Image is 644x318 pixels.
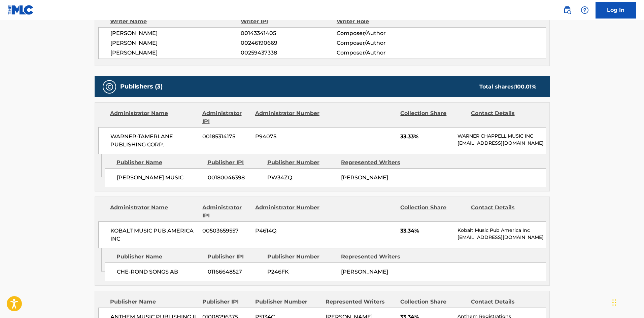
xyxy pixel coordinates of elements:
[255,204,320,220] div: Administrator Number
[116,253,202,261] div: Publisher Name
[479,83,536,91] div: Total shares:
[255,298,320,306] div: Publisher Number
[116,158,202,167] div: Publisher Name
[110,133,198,149] span: WARNER-TAMERLANE PUBLISHING CORP.
[400,133,452,141] span: 33.33%
[105,83,113,91] img: Publishers
[337,29,424,37] span: Composer/Author
[207,158,262,167] div: Publisher IPI
[110,49,241,57] span: [PERSON_NAME]
[561,3,574,17] a: Public Search
[110,17,241,26] div: Writer Name
[326,298,395,306] div: Represented Writers
[241,17,337,26] div: Writer IPI
[337,17,424,26] div: Writer Role
[255,109,320,126] div: Administrator Number
[241,39,336,47] span: 00246190669
[341,253,410,261] div: Represented Writers
[563,6,571,14] img: search
[341,269,388,275] span: [PERSON_NAME]
[267,268,336,276] span: P246FK
[241,29,336,37] span: 00143341405
[612,292,616,313] div: Drag
[110,298,197,306] div: Publisher Name
[110,109,197,126] div: Administrator Name
[471,298,536,306] div: Contact Details
[457,133,545,140] p: WARNER CHAPPELL MUSIC INC
[202,133,250,141] span: 00185314175
[208,268,262,276] span: 01166648527
[337,49,424,57] span: Composer/Author
[202,298,250,306] div: Publisher IPI
[207,253,262,261] div: Publisher IPI
[457,140,545,147] p: [EMAIL_ADDRESS][DOMAIN_NAME]
[596,2,636,19] a: Log In
[471,204,536,220] div: Contact Details
[241,49,336,57] span: 00259437338
[110,29,241,37] span: [PERSON_NAME]
[578,3,591,17] div: Help
[400,227,452,235] span: 33.34%
[255,227,320,235] span: P4614Q
[610,286,644,318] iframe: Chat Widget
[267,174,336,182] span: PW34ZQ
[341,158,410,167] div: Represented Writers
[341,174,388,181] span: [PERSON_NAME]
[255,133,320,141] span: P94075
[457,234,545,241] p: [EMAIL_ADDRESS][DOMAIN_NAME]
[8,5,34,15] img: MLC Logo
[400,298,466,306] div: Collection Share
[471,109,536,126] div: Contact Details
[208,174,262,182] span: 00180046398
[117,268,203,276] span: CHE-ROND SONGS AB
[267,253,336,261] div: Publisher Number
[267,158,336,167] div: Publisher Number
[117,174,203,182] span: [PERSON_NAME] MUSIC
[202,227,250,235] span: 00503659557
[202,204,250,220] div: Administrator IPI
[400,204,466,220] div: Collection Share
[110,39,241,47] span: [PERSON_NAME]
[110,204,197,220] div: Administrator Name
[202,109,250,126] div: Administrator IPI
[457,227,545,234] p: Kobalt Music Pub America Inc
[581,6,589,14] img: help
[515,83,536,90] span: 100.01 %
[337,39,424,47] span: Composer/Author
[400,109,466,126] div: Collection Share
[120,83,163,91] h5: Publishers (3)
[110,227,198,243] span: KOBALT MUSIC PUB AMERICA INC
